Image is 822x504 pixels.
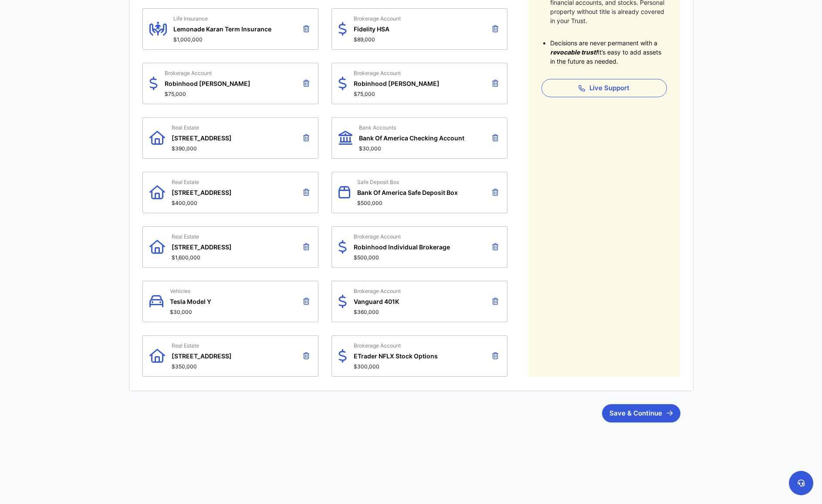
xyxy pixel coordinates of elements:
[354,298,401,305] span: Vanguard 401K
[354,15,401,22] span: Brokerage Account
[357,189,458,196] span: Bank Of America Safe Deposit Box
[165,70,250,76] span: Brokerage Account
[172,179,232,185] span: Real Estate
[172,189,232,196] span: [STREET_ADDRESS]
[354,309,401,315] span: $360,000
[354,288,401,294] span: Brokerage Account
[354,91,440,97] span: $75,000
[172,352,232,360] span: [STREET_ADDRESS]
[170,309,211,315] span: $30,000
[172,363,232,370] span: $350,000
[165,91,250,97] span: $75,000
[170,298,211,305] span: Tesla Model Y
[550,48,598,56] span: revocable trust!
[172,200,232,206] span: $400,000
[354,80,440,87] span: Robinhood [PERSON_NAME]
[354,233,450,240] span: Brokerage Account
[359,124,464,131] span: Bank Accounts
[357,179,458,185] span: Safe Deposit Box
[173,25,271,33] span: Lemonade Karan Term Insurance
[172,145,232,152] span: $390,000
[172,233,232,240] span: Real Estate
[602,404,680,422] button: Save & Continue
[172,243,232,251] span: [STREET_ADDRESS]
[359,145,464,152] span: $30,000
[550,39,661,65] span: Decisions are never permanent with a It’s easy to add assets in the future as needed.
[354,363,438,370] span: $300,000
[172,134,232,142] span: [STREET_ADDRESS]
[354,254,450,261] span: $500,000
[172,124,232,131] span: Real Estate
[165,80,250,87] span: Robinhood [PERSON_NAME]
[359,134,464,142] span: Bank Of America Checking Account
[173,15,271,22] span: Life Insurance
[172,254,232,261] span: $1,600,000
[172,342,232,349] span: Real Estate
[354,70,440,76] span: Brokerage Account
[170,288,211,294] span: Vehicles
[173,36,271,43] span: $1,000,000
[354,36,401,43] span: $89,000
[354,342,438,349] span: Brokerage Account
[354,352,438,360] span: ETrader NFLX Stock Options
[541,79,667,97] button: Live Support
[354,243,450,251] span: Robinhood Individual Brokerage
[357,200,458,206] span: $500,000
[354,25,401,33] span: Fidelity HSA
